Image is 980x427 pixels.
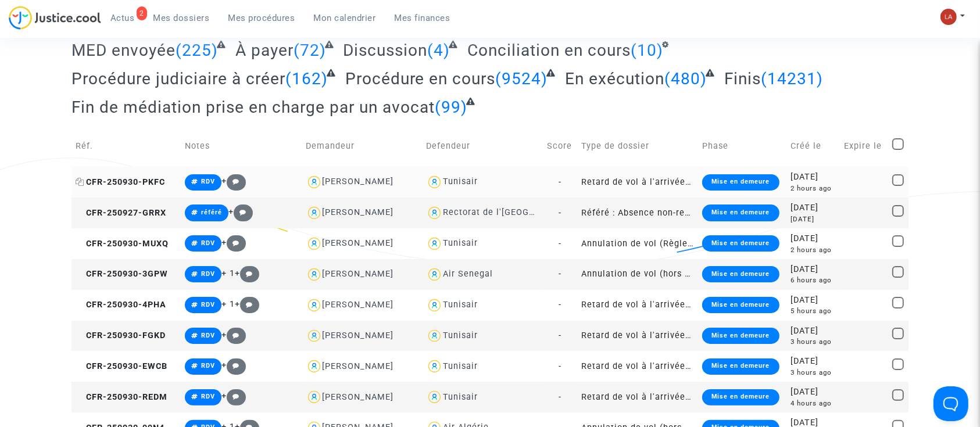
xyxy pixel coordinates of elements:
span: (4) [427,41,450,60]
div: 3 hours ago [791,337,836,347]
span: + 1 [221,268,235,278]
td: Defendeur [422,125,543,167]
span: CFR-250927-GRRX [76,208,166,218]
img: icon-user.svg [426,204,443,221]
div: Mise en demeure [702,266,779,282]
span: (162) [285,69,328,88]
span: (72) [294,41,326,60]
span: RDV [201,301,215,308]
span: - [559,208,561,218]
span: Conciliation en cours [467,41,631,60]
div: Mise en demeure [702,389,779,406]
td: Retard de vol à l'arrivée (Règlement CE n°261/2004) [577,382,698,412]
span: + [221,238,246,247]
span: RDV [201,362,215,369]
a: Mon calendrier [305,9,385,27]
img: icon-user.svg [306,358,323,375]
span: MED envoyée [71,41,176,60]
div: Tunisair [443,361,478,371]
div: Air Senegal [443,269,493,279]
div: Tunisair [443,300,478,310]
img: icon-user.svg [306,235,323,252]
div: [DATE] [791,232,836,245]
td: Retard de vol à l'arrivée (Règlement CE n°261/2004) [577,167,698,198]
span: + [221,391,246,401]
span: Fin de médiation prise en charge par un avocat [71,98,435,117]
td: Retard de vol à l'arrivée (Règlement CE n°261/2004) [577,351,698,382]
div: 5 hours ago [791,306,836,316]
span: - [559,392,561,402]
span: (9524) [496,69,548,88]
td: Score [543,125,577,167]
span: En exécution [565,69,664,88]
a: 2Actus [101,9,144,27]
img: icon-user.svg [306,266,323,283]
img: icon-user.svg [426,266,443,283]
div: [DATE] [791,355,836,368]
span: CFR-250930-PKFC [76,177,165,187]
div: Mise en demeure [702,235,779,252]
span: référé [201,209,222,216]
td: Annulation de vol (Règlement CE n°261/2004) [577,228,698,259]
span: CFR-250930-MUXQ [76,239,169,249]
span: (225) [176,41,218,60]
td: Créé le [786,125,840,167]
div: [DATE] [791,386,836,399]
span: CFR-250930-REDM [76,392,167,402]
img: icon-user.svg [306,174,323,191]
div: [PERSON_NAME] [323,207,394,217]
img: icon-user.svg [426,297,443,314]
div: Mise en demeure [702,328,779,344]
div: [PERSON_NAME] [323,300,394,310]
span: - [559,177,561,187]
td: Retard de vol à l'arrivée (Règlement CE n°261/2004) [577,321,698,351]
span: RDV [201,332,215,339]
span: + 1 [221,299,235,309]
span: RDV [201,393,215,400]
div: [PERSON_NAME] [323,269,394,279]
img: icon-user.svg [426,389,443,406]
div: 2 hours ago [791,184,836,193]
div: 3 hours ago [791,368,836,378]
div: [PERSON_NAME] [323,238,394,248]
div: Tunisair [443,392,478,402]
img: icon-user.svg [306,328,323,345]
a: Mes finances [385,9,460,27]
span: Mes finances [395,13,450,23]
div: Rectorat de l'[GEOGRAPHIC_DATA] [443,207,591,217]
div: 6 hours ago [791,275,836,285]
td: Retard de vol à l'arrivée (hors UE - Convention de [GEOGRAPHIC_DATA]) [577,290,698,321]
div: [PERSON_NAME] [323,392,394,402]
div: 2 [137,6,147,20]
a: Mes procédures [219,9,305,27]
span: CFR-250930-3GPW [76,269,168,279]
span: (99) [435,98,467,117]
td: Type de dossier [577,125,698,167]
td: Demandeur [302,125,423,167]
div: [DATE] [791,294,836,307]
div: [DATE] [791,214,836,224]
span: RDV [201,270,215,278]
span: Discussion [343,41,427,60]
img: icon-user.svg [306,389,323,406]
span: CFR-250930-FGKD [76,331,166,340]
div: [DATE] [791,202,836,214]
span: Actus [110,13,135,23]
div: Tunisair [443,177,478,186]
td: Phase [698,125,786,167]
span: (10) [631,41,663,60]
iframe: Help Scout Beacon - Open [933,386,968,421]
span: - [559,331,561,340]
span: + [221,360,246,370]
span: (480) [664,69,707,88]
span: Mon calendrier [314,13,376,23]
div: [PERSON_NAME] [323,177,394,186]
span: RDV [201,239,215,247]
div: [PERSON_NAME] [323,331,394,340]
td: Expire le [840,125,888,167]
span: + [235,299,260,309]
div: Mise en demeure [702,358,779,375]
span: - [559,269,561,279]
div: 2 hours ago [791,245,836,255]
div: Mise en demeure [702,204,779,221]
